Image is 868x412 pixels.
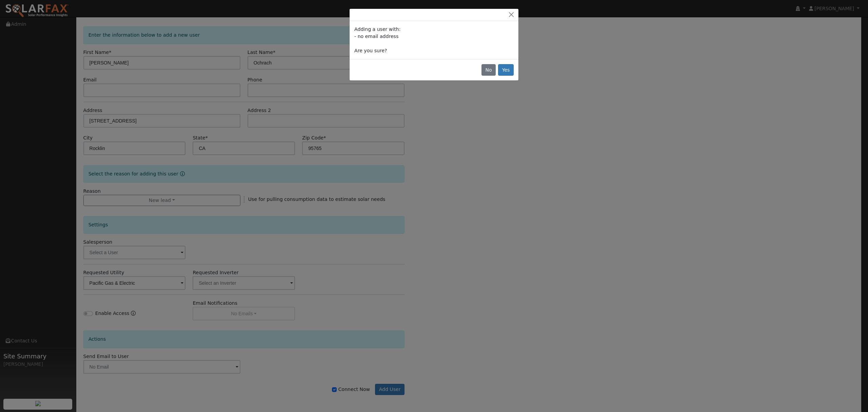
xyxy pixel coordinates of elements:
[481,64,496,76] button: No
[354,48,387,53] span: Are you sure?
[354,34,398,39] span: - no email address
[354,26,400,32] span: Adding a user with:
[507,11,516,18] button: Close
[498,64,514,76] button: Yes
